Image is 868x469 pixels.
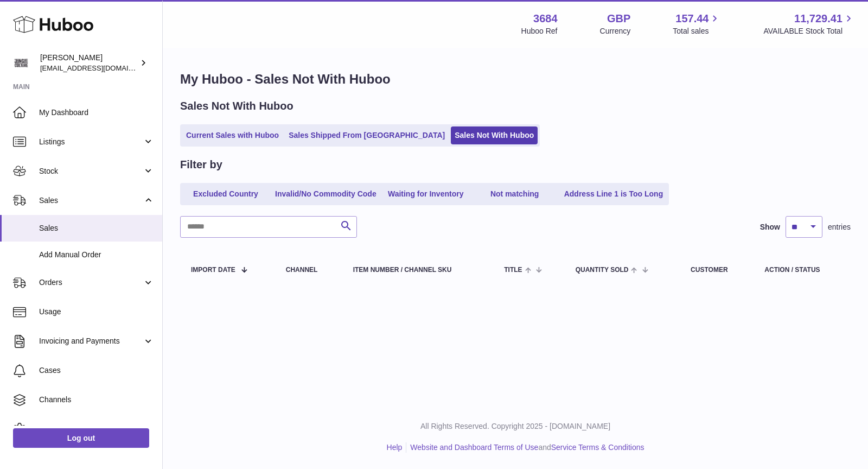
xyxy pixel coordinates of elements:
a: Sales Shipped From [GEOGRAPHIC_DATA] [285,126,449,144]
img: theinternationalventure@gmail.com [13,55,29,71]
span: Title [504,267,522,274]
div: Currency [600,26,631,36]
span: AVAILABLE Stock Total [763,26,855,36]
a: Invalid/No Commodity Code [271,185,380,203]
span: Cases [39,365,154,376]
a: 11,729.41 AVAILABLE Stock Total [763,11,855,36]
span: Usage [39,307,154,317]
span: Sales [39,195,143,206]
span: entries [828,222,851,232]
div: [PERSON_NAME] [40,53,138,73]
span: Sales [39,223,154,233]
span: Total sales [673,26,721,36]
span: [EMAIL_ADDRESS][DOMAIN_NAME] [40,64,159,72]
a: Website and Dashboard Terms of Use [410,443,538,452]
span: Orders [39,277,143,288]
a: 157.44 Total sales [673,11,721,36]
a: Log out [13,428,149,448]
a: Current Sales with Huboo [182,126,283,144]
span: Add Manual Order [39,250,154,260]
h1: My Huboo - Sales Not With Huboo [180,71,851,88]
div: Channel [286,267,331,274]
label: Show [760,222,780,232]
div: Customer [691,267,743,274]
strong: GBP [607,11,630,26]
p: All Rights Reserved. Copyright 2025 - [DOMAIN_NAME] [171,421,859,432]
span: 11,729.41 [794,11,843,26]
span: Import date [191,267,235,274]
a: Waiting for Inventory [382,185,469,203]
a: Address Line 1 is Too Long [560,185,667,203]
span: Invoicing and Payments [39,336,143,346]
h2: Filter by [180,157,222,172]
div: Huboo Ref [521,26,558,36]
span: My Dashboard [39,107,154,118]
span: Channels [39,395,154,405]
a: Excluded Country [182,185,269,203]
span: Stock [39,166,143,176]
div: Item Number / Channel SKU [353,267,483,274]
span: Listings [39,137,143,147]
a: Sales Not With Huboo [451,126,538,144]
span: Quantity Sold [576,267,629,274]
h2: Sales Not With Huboo [180,99,293,113]
a: Not matching [471,185,558,203]
strong: 3684 [533,11,558,26]
a: Service Terms & Conditions [551,443,644,452]
a: Help [387,443,403,452]
span: 157.44 [675,11,709,26]
div: Action / Status [764,267,840,274]
span: Settings [39,424,154,434]
li: and [406,442,644,453]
